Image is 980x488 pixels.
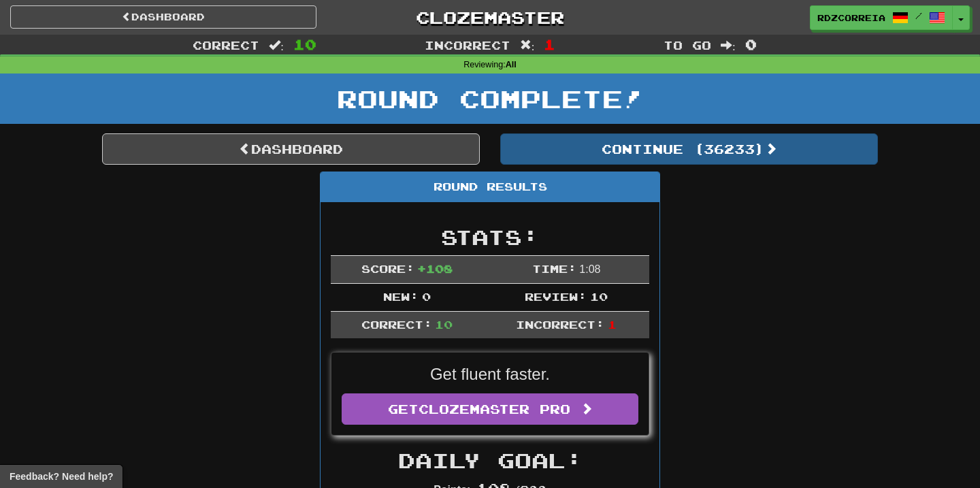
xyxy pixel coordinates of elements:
span: Correct [193,38,259,52]
span: Correct: [361,318,432,331]
button: Continue (36233) [500,133,878,165]
h1: Round Complete! [5,85,975,112]
span: : [520,39,535,51]
span: 0 [745,36,757,52]
span: 1 [544,36,555,52]
span: : [269,39,284,51]
span: Incorrect [425,38,510,52]
h2: Daily Goal: [331,449,649,472]
a: Dashboard [10,5,316,29]
span: Review: [525,290,587,303]
span: / [915,11,922,20]
span: New: [383,290,419,303]
span: Incorrect: [516,318,604,331]
a: rdzcorreia / [810,5,953,30]
span: rdzcorreia [817,12,885,24]
span: 0 [422,290,431,303]
h2: Stats: [331,226,649,248]
span: Score: [361,262,414,275]
a: Clozemaster [337,5,643,29]
span: Time: [532,262,576,275]
span: To go [664,38,711,52]
span: Open feedback widget [10,470,113,483]
strong: All [506,60,517,69]
span: + 108 [417,262,453,275]
span: 1 : 0 8 [579,263,600,275]
a: Dashboard [102,133,480,165]
p: Get fluent faster. [342,363,638,386]
span: 10 [435,318,453,331]
a: GetClozemaster Pro [342,393,638,425]
span: 10 [590,290,608,303]
span: 10 [293,36,316,52]
span: Clozemaster Pro [419,402,570,417]
div: Round Results [321,172,659,202]
span: 1 [608,318,617,331]
span: : [721,39,736,51]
